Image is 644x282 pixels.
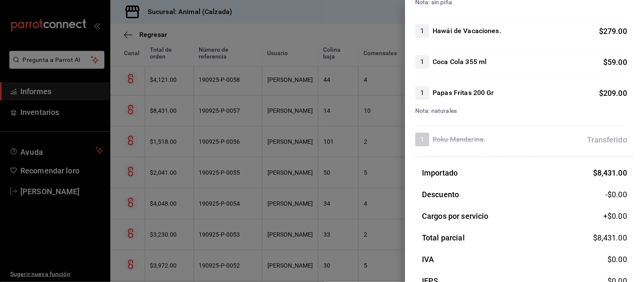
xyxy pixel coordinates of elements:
font: 1 [420,27,424,35]
font: $ [603,58,607,67]
font: $ [607,255,612,264]
font: Transferido [588,135,627,144]
font: 0.00 [612,212,627,221]
font: Hawái de Vacaciones. [433,27,501,35]
font: 209.00 [603,89,627,98]
font: +$ [603,212,612,221]
font: Descuento [422,190,459,199]
font: Importado [422,168,458,177]
font: $ [593,233,597,242]
font: 8,431.00 [597,233,627,242]
font: IVA [422,255,434,264]
font: Coca Cola 355 ml [433,58,487,66]
font: 279.00 [603,27,627,36]
font: -$0.00 [605,190,627,199]
font: Nota: naturales [415,107,457,114]
font: Total parcial [422,233,465,242]
font: 8,431.00 [597,168,627,177]
font: Roku Mandarina. [433,135,485,143]
font: Cargos por servicio [422,212,489,221]
font: 1 [420,58,424,66]
font: 0.00 [612,255,627,264]
font: $ [593,168,597,177]
font: $ [599,89,603,98]
font: 1 [420,135,424,143]
font: 1 [420,89,424,97]
font: $ [599,27,603,36]
font: Papas Fritas 200 Gr [433,89,494,97]
font: 59.00 [607,58,627,67]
